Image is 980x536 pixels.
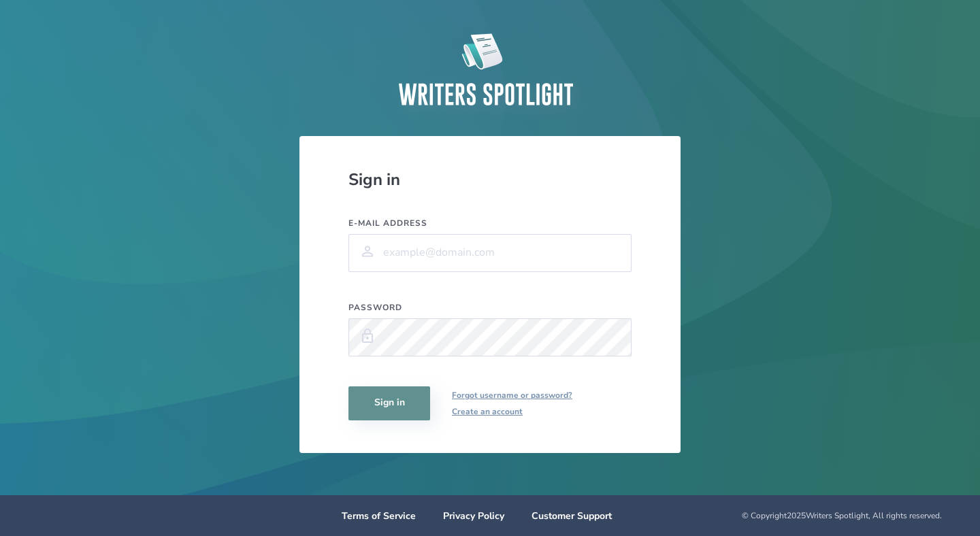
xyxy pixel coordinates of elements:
[632,510,942,521] div: © Copyright 2025 Writers Spotlight, All rights reserved.
[342,509,416,522] a: Terms of Service
[348,386,430,420] button: Sign in
[443,509,504,522] a: Privacy Policy
[532,509,612,522] a: Customer Support
[348,234,632,272] input: example@domain.com
[348,169,632,190] div: Sign in
[452,403,572,420] a: Create an account
[348,218,632,229] label: E-mail address
[348,302,632,313] label: Password
[452,387,572,403] a: Forgot username or password?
